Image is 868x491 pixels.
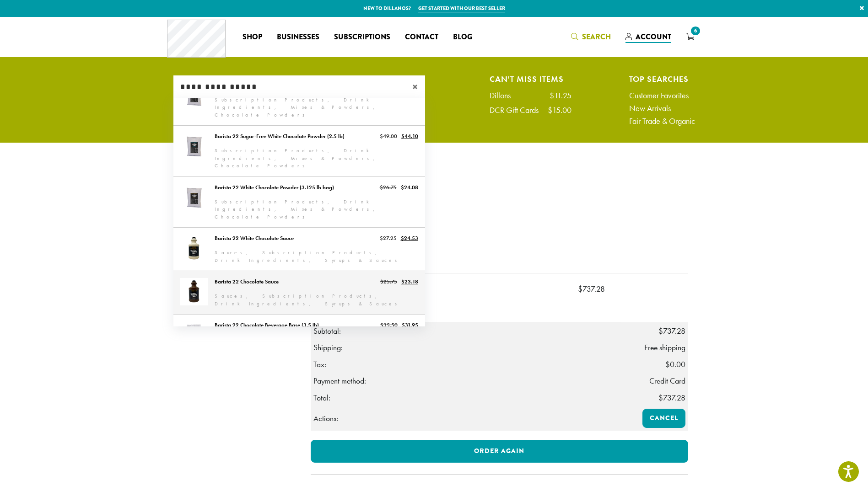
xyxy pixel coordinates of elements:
span: 737.28 [658,393,685,403]
th: Shipping: [311,339,621,356]
span: $ [665,359,670,369]
span: Contact [405,32,438,43]
td: Free shipping [621,339,688,356]
h4: Can't Miss Items [490,75,571,82]
a: Cancel order 229111 [642,409,685,428]
span: $ [578,284,582,294]
span: Search [582,32,611,42]
th: Actions: [311,406,621,431]
a: Shop [235,30,270,44]
span: $ [658,393,663,403]
div: DCR Gift Cards [490,106,548,114]
a: Fair Trade & Organic [629,117,695,125]
span: Businesses [277,32,319,43]
span: Account [636,32,671,42]
span: $ [658,326,663,336]
span: 737.28 [658,326,685,336]
span: × [412,81,425,92]
span: Shop [243,32,262,43]
th: Total: [311,390,621,406]
h2: Order details [311,254,688,270]
div: $15.00 [548,106,571,114]
span: Blog [453,32,472,43]
span: Subscriptions [334,32,390,43]
a: Customer Favorites [629,91,695,100]
div: $11.25 [550,91,571,100]
a: Get started with our best seller [418,5,505,12]
th: Subtotal: [311,323,621,340]
td: Credit Card [621,373,688,389]
div: Dillons [490,91,520,100]
bdi: 737.28 [578,284,605,294]
th: Tax: [311,356,621,373]
th: Payment method: [311,373,621,389]
a: Order again [311,440,688,463]
span: 0.00 [665,359,685,369]
span: 6 [689,25,701,37]
h4: Top Searches [629,75,695,82]
a: New Arrivals [629,104,695,112]
a: Search [564,29,618,44]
